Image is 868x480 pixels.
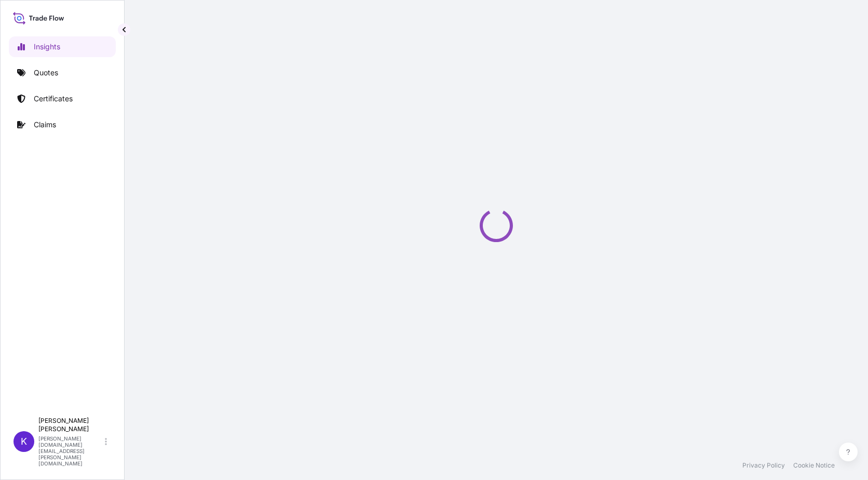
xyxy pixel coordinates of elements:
[21,436,27,447] span: K
[34,119,56,130] p: Claims
[9,88,116,109] a: Certificates
[38,417,103,433] p: [PERSON_NAME] [PERSON_NAME]
[742,461,785,470] a: Privacy Policy
[34,68,58,78] p: Quotes
[9,114,116,135] a: Claims
[34,94,73,104] p: Certificates
[9,62,116,83] a: Quotes
[793,461,835,470] a: Cookie Notice
[38,435,103,466] p: [PERSON_NAME][DOMAIN_NAME][EMAIL_ADDRESS][PERSON_NAME][DOMAIN_NAME]
[34,42,60,52] p: Insights
[9,36,116,57] a: Insights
